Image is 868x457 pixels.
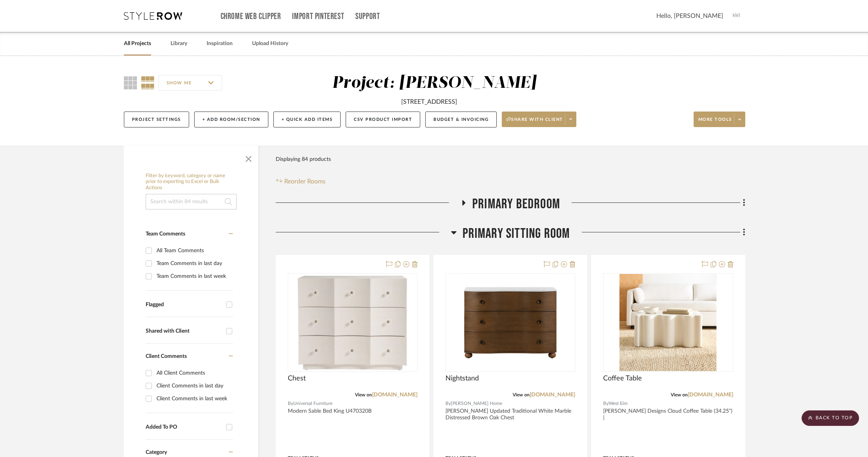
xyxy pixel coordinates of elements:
[124,112,189,127] button: Project Settings
[146,354,187,359] span: Client Comments
[513,392,530,397] span: View on
[146,194,237,209] input: Search within 84 results
[293,400,332,407] span: Universal Furniture
[146,424,222,431] div: Added To PO
[463,225,570,242] span: Primary Sitting Room
[609,400,628,407] span: West Elm
[157,380,231,392] div: Client Comments in last day
[688,392,733,398] a: [DOMAIN_NAME]
[288,400,293,407] span: By
[157,270,231,283] div: Team Comments in last week
[446,274,575,372] div: 0
[157,392,231,405] div: Client Comments in last week
[146,328,222,335] div: Shared with Client
[221,13,281,20] a: Chrome Web Clipper
[207,38,233,49] a: Inspiration
[355,392,372,397] span: View on
[451,400,502,407] span: [PERSON_NAME] Home
[445,374,479,383] span: Nightstand
[276,152,331,167] div: Displaying 84 products
[289,274,417,371] img: Chest
[462,274,559,371] img: Nightstand
[157,257,231,270] div: Team Comments in last day
[619,274,717,371] img: Coffee Table
[355,13,380,20] a: Support
[332,75,536,91] div: Project: [PERSON_NAME]
[157,244,231,257] div: All Team Comments
[146,231,185,237] span: Team Comments
[401,97,457,106] div: [STREET_ADDRESS]
[146,302,222,308] div: Flagged
[146,449,167,456] span: Category
[157,367,231,379] div: All Client Comments
[603,374,642,383] span: Coffee Table
[372,392,417,398] a: [DOMAIN_NAME]
[241,150,256,165] button: Close
[284,177,325,186] span: Reorder Rooms
[252,38,288,49] a: Upload History
[124,38,151,49] a: All Projects
[273,112,341,127] button: + Quick Add Items
[170,38,187,49] a: Library
[194,112,268,127] button: + Add Room/Section
[425,112,497,127] button: Budget & Invoicing
[506,117,563,128] span: Share with client
[445,400,451,407] span: By
[292,13,344,20] a: Import Pinterest
[802,410,859,426] scroll-to-top-button: BACK TO TOP
[603,400,609,407] span: By
[729,8,745,24] img: avatar
[656,11,723,21] span: Hello, [PERSON_NAME]
[472,196,560,213] span: Primary Bedroom
[530,392,575,398] a: [DOMAIN_NAME]
[276,177,326,186] button: Reorder Rooms
[604,274,732,372] div: 0
[502,112,576,127] button: Share with client
[671,392,688,397] span: View on
[346,112,420,127] button: CSV Product Import
[694,112,745,127] button: More tools
[288,374,306,383] span: Chest
[698,117,732,128] span: More tools
[146,173,237,191] h6: Filter by keyword, category or name prior to exporting to Excel or Bulk Actions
